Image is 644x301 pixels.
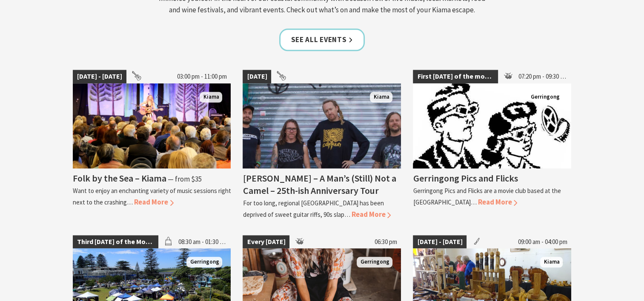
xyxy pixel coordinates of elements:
[478,197,517,207] span: Read More
[134,197,174,207] span: Read More
[174,235,231,249] span: 08:30 am - 01:30 pm
[243,70,401,220] a: [DATE] Frenzel Rhomb Kiama Pavilion Saturday 4th October Kiama [PERSON_NAME] – A Man’s (Still) No...
[413,235,467,249] span: [DATE] - [DATE]
[413,187,561,206] p: Gerringong Pics and Flicks are a movie club based at the [GEOGRAPHIC_DATA]…
[243,70,271,83] span: [DATE]
[370,235,401,249] span: 06:30 pm
[168,174,202,184] span: ⁠— from $35
[73,187,231,206] p: Want to enjoy an enchanting variety of music sessions right next to the crashing…
[357,257,392,267] span: Gerringong
[413,70,498,83] span: First [DATE] of the month
[186,257,222,267] span: Gerringong
[73,70,231,220] a: [DATE] - [DATE] 03:00 pm - 11:00 pm Folk by the Sea - Showground Pavilion Kiama Folk by the Sea –...
[527,92,563,102] span: Gerringong
[73,70,126,83] span: [DATE] - [DATE]
[172,70,231,83] span: 03:00 pm - 11:00 pm
[513,235,571,249] span: 09:00 am - 04:00 pm
[73,172,166,184] h4: Folk by the Sea – Kiama
[243,235,289,249] span: Every [DATE]
[243,172,396,196] h4: [PERSON_NAME] – A Man’s (Still) Not a Camel – 25th-ish Anniversary Tour
[200,92,222,102] span: Kiama
[540,257,563,267] span: Kiama
[73,83,231,168] img: Folk by the Sea - Showground Pavilion
[243,199,384,219] p: For too long, regional [GEOGRAPHIC_DATA] has been deprived of sweet guitar riffs, 90s slap…
[370,92,392,102] span: Kiama
[279,28,365,51] a: See all Events
[514,70,572,83] span: 07:20 pm - 09:30 pm
[243,83,401,168] img: Frenzel Rhomb Kiama Pavilion Saturday 4th October
[413,70,571,220] a: First [DATE] of the month 07:20 pm - 09:30 pm Gerringong Gerringong Pics and Flicks Gerringong Pi...
[351,210,391,219] span: Read More
[73,235,158,249] span: Third [DATE] of the Month
[413,172,518,184] h4: Gerringong Pics and Flicks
